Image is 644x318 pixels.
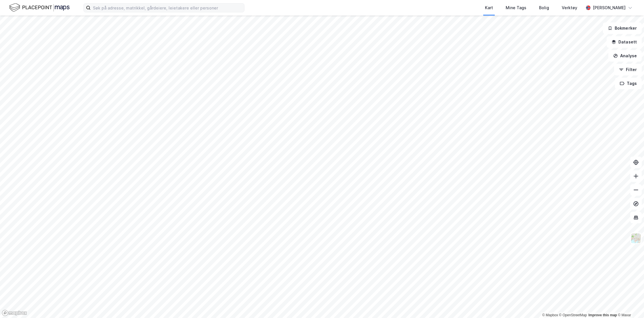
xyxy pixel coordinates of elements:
[593,4,626,11] div: [PERSON_NAME]
[615,290,644,318] iframe: Chat Widget
[539,4,549,11] div: Bolig
[562,4,577,11] div: Verktøy
[485,4,493,11] div: Kart
[91,3,244,12] input: Søk på adresse, matrikkel, gårdeiere, leietakere eller personer
[9,3,70,13] img: logo.f888ab2527a4732fd821a326f86c7f29.svg
[506,4,526,11] div: Mine Tags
